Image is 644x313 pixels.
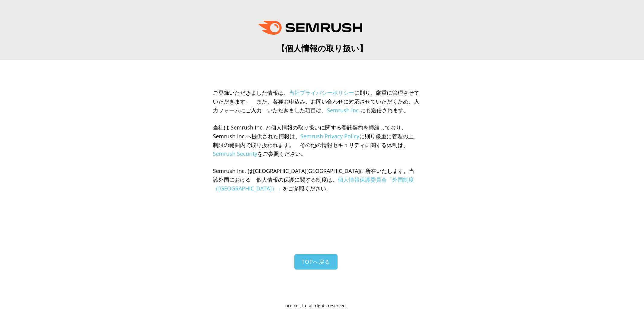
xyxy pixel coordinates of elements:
span: ご登録いただきました情報は、 に則り、厳重に管理させて いただきます。 また、各種お申込み、お問い合わせに対応させていただくため、入力フォームにご入力 いただきました項目は、 にも送信されます。 [213,89,425,114]
a: 当社プライバシーポリシー [289,89,354,96]
a: Semrush Security [213,150,257,157]
span: TOPへ戻る [302,258,330,265]
span: 当社は Semrush Inc. と個人情報の取り扱いに関する委託契約を締結しており、 Semrush Inc.へ提供された情報は、 に則り厳重に管理の上、 制限の範囲内で取り扱われます。 その... [213,124,425,157]
a: Semrush Privacy Policy [300,133,359,140]
span: Semrush Inc. は[GEOGRAPHIC_DATA][GEOGRAPHIC_DATA]に所在いたします。当該外国における 個人情報の保護に関する制度は、 をご参照ください。 [213,167,414,192]
span: oro co., ltd all rights reserved. [285,303,347,308]
a: Semrush Inc. [327,107,360,114]
a: TOPへ戻る [294,254,338,270]
span: 【個人情報の取り扱い】 [277,43,367,54]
